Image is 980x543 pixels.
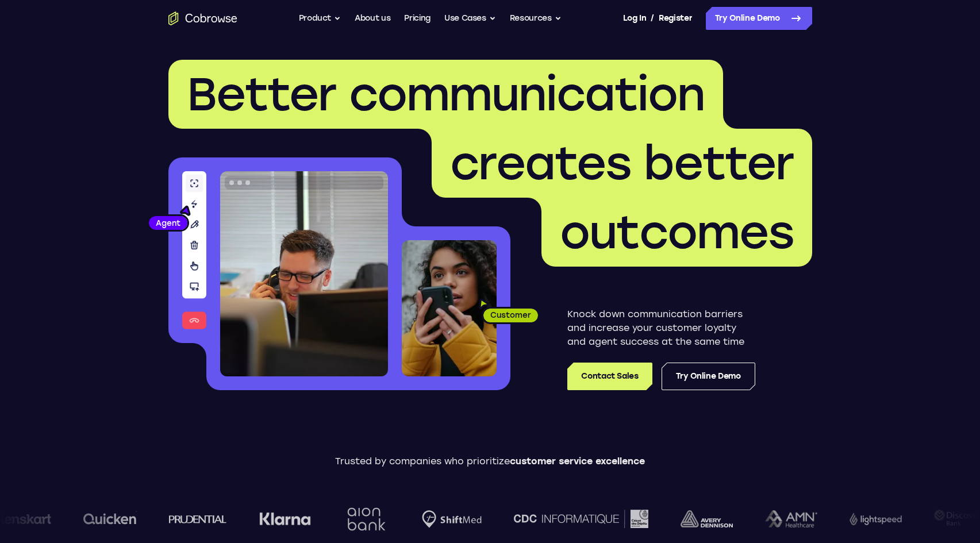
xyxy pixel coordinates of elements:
[444,7,496,30] button: Use Cases
[343,496,389,542] img: Aion Bank
[402,240,497,376] img: A customer holding their phone
[510,7,562,30] button: Resources
[659,7,692,30] a: Register
[299,7,341,30] button: Product
[680,510,732,527] img: avery-dennison
[662,363,755,390] a: Try Online Demo
[187,67,705,122] span: Better communication
[706,7,812,30] a: Try Online Demo
[651,11,654,25] span: /
[567,307,755,349] p: Knock down communication barriers and increase your customer loyalty and agent success at the sam...
[510,456,645,467] span: customer service excellence
[259,512,310,526] img: Klarna
[560,205,794,260] span: outcomes
[421,510,481,528] img: Shiftmed
[168,11,237,25] a: Go to the home page
[168,514,226,523] img: prudential
[450,136,794,191] span: creates better
[513,510,648,527] img: CDC Informatique
[355,7,390,30] a: About us
[623,7,646,30] a: Log In
[567,363,652,390] a: Contact Sales
[764,510,817,528] img: AMN Healthcare
[404,7,431,30] a: Pricing
[220,171,388,376] img: A customer support agent talking on the phone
